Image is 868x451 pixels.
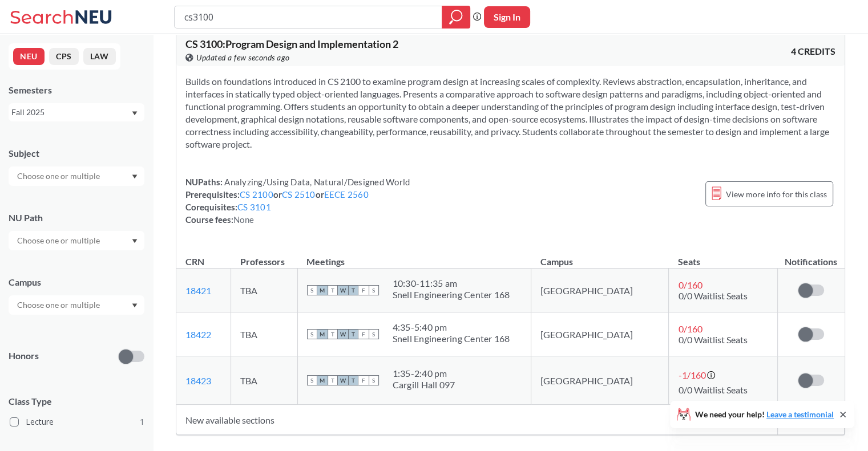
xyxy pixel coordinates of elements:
svg: Dropdown arrow [132,174,138,179]
span: W [338,285,348,295]
div: Dropdown arrow [9,231,144,250]
span: 0 / 160 [678,279,702,290]
div: Subject [9,147,144,160]
button: NEU [13,48,45,65]
span: None [233,214,254,225]
span: M [317,285,328,295]
svg: Dropdown arrow [132,111,138,116]
a: CS 2510 [282,189,316,200]
th: Campus [531,244,669,269]
input: Choose one or multiple [11,298,107,312]
td: [GEOGRAPHIC_DATA] [531,312,669,356]
span: S [369,375,379,385]
a: Leave a testimonial [766,409,834,419]
th: Notifications [777,244,844,269]
span: F [358,285,369,295]
div: Dropdown arrow [9,295,144,315]
th: Meetings [297,244,531,269]
button: Sign In [484,6,530,28]
p: Honors [9,350,39,363]
a: CS 3101 [237,202,271,212]
span: M [317,329,328,339]
td: [GEOGRAPHIC_DATA] [531,269,669,312]
input: Choose one or multiple [11,234,107,247]
a: EECE 2560 [324,189,369,200]
th: Professors [231,244,297,269]
span: 0 / 160 [678,323,702,334]
td: New available sections [176,405,777,435]
td: [GEOGRAPHIC_DATA] [531,356,669,405]
span: T [348,285,358,295]
a: 18422 [185,329,211,340]
div: Fall 2025 [11,106,131,119]
div: Cargill Hall 097 [393,379,455,391]
td: TBA [231,269,297,312]
span: CS 3100 : Program Design and Implementation 2 [185,38,398,50]
span: We need your help! [695,411,834,419]
div: magnifying glass [442,6,470,29]
span: 1 [140,416,144,428]
span: T [328,285,338,295]
span: T [328,329,338,339]
div: Campus [9,276,144,289]
label: Lecture [10,415,144,429]
span: Analyzing/Using Data, Natural/Designed World [223,177,410,187]
svg: Dropdown arrow [132,303,138,308]
button: LAW [83,48,116,65]
div: 4:35 - 5:40 pm [393,322,510,333]
svg: magnifying glass [449,9,463,25]
span: Class Type [9,395,144,408]
td: TBA [231,312,297,356]
div: Dropdown arrow [9,166,144,186]
span: W [338,329,348,339]
div: Fall 2025Dropdown arrow [9,103,144,121]
a: 18421 [185,285,211,296]
span: -1 / 160 [678,369,705,380]
div: NU Path [9,212,144,224]
div: Semesters [9,84,144,96]
div: 1:35 - 2:40 pm [393,368,455,379]
input: Class, professor, course number, "phrase" [183,7,434,27]
th: Seats [669,244,778,269]
div: NUPaths: Prerequisites: or or Corequisites: Course fees: [185,176,410,226]
span: M [317,375,328,385]
span: S [369,329,379,339]
a: 18423 [185,375,211,386]
span: 0/0 Waitlist Seats [678,384,747,395]
span: T [348,329,358,339]
span: 4 CREDITS [791,45,835,58]
div: CRN [185,255,204,268]
span: T [328,375,338,385]
div: Snell Engineering Center 168 [393,289,510,300]
span: S [369,285,379,295]
span: 0/0 Waitlist Seats [678,290,747,301]
button: CPS [49,48,79,65]
div: Snell Engineering Center 168 [393,333,510,344]
span: S [307,285,317,295]
span: F [358,329,369,339]
svg: Dropdown arrow [132,239,138,243]
a: CS 2100 [240,189,273,200]
span: S [307,329,317,339]
span: View more info for this class [726,187,827,201]
input: Choose one or multiple [11,169,107,183]
span: S [307,375,317,385]
span: Updated a few seconds ago [196,51,290,64]
section: Builds on foundations introduced in CS 2100 to examine program design at increasing scales of com... [185,75,835,151]
span: W [338,375,348,385]
span: F [358,375,369,385]
div: 10:30 - 11:35 am [393,278,510,289]
span: T [348,375,358,385]
span: 0/0 Waitlist Seats [678,334,747,345]
td: TBA [231,356,297,405]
